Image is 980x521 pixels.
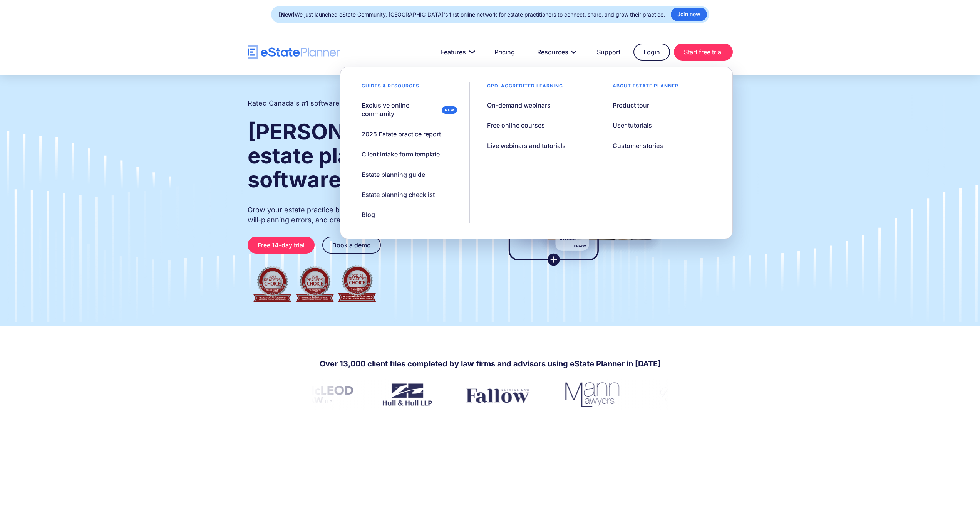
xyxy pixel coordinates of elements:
a: Features [432,44,481,60]
a: Estate planning guide [352,166,435,183]
a: Resources [528,44,584,60]
a: On-demand webinars [477,97,560,113]
a: Pricing [485,44,524,60]
h4: Over 13,000 client files completed by law firms and advisors using eState Planner in [DATE] [320,358,661,369]
div: Client intake form template [362,150,440,158]
a: home [248,45,340,59]
a: Book a demo [322,237,381,254]
p: Grow your estate practice by streamlining client intake, reducing will-planning errors, and draft... [248,205,476,225]
a: 2025 Estate practice report [352,126,451,142]
a: Exclusive online community [352,97,462,122]
a: User tutorials [603,117,662,133]
a: Customer stories [603,138,673,154]
div: Estate planning guide [362,170,425,179]
div: Estate planning checklist [362,190,435,199]
div: User tutorials [613,121,652,129]
strong: [PERSON_NAME] and estate planning software [248,119,474,193]
a: Product tour [603,97,659,113]
div: About estate planner [603,82,688,93]
div: CPD–accredited learning [477,82,573,93]
h2: Rated Canada's #1 software for estate practitioners [248,98,417,108]
div: Customer stories [613,141,663,150]
a: Free 14-day trial [248,237,315,254]
div: Live webinars and tutorials [487,141,566,150]
div: Exclusive online community [362,101,439,118]
a: Free online courses [477,117,554,133]
div: Blog [362,210,375,219]
div: Guides & resources [352,82,429,93]
a: Join now [671,8,707,21]
div: 2025 Estate practice report [362,130,441,138]
a: Start free trial [674,44,733,61]
a: Support [588,44,630,60]
div: Free online courses [487,121,545,129]
div: Product tour [613,101,649,109]
strong: [New] [279,11,295,18]
a: Estate planning checklist [352,187,444,203]
a: Login [633,44,670,61]
a: Blog [352,207,385,223]
a: Live webinars and tutorials [477,138,575,154]
a: Client intake form template [352,146,449,162]
div: We just launched eState Community, [GEOGRAPHIC_DATA]'s first online network for estate practition... [279,9,665,20]
div: On-demand webinars [487,101,551,109]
